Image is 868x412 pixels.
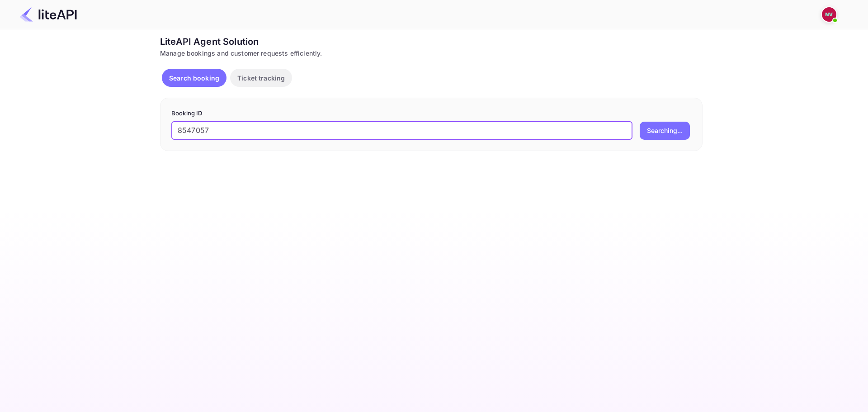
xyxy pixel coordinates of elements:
[171,109,691,118] p: Booking ID
[237,73,285,83] p: Ticket tracking
[822,7,836,22] img: Nicholas Valbusa
[160,35,703,48] div: LiteAPI Agent Solution
[640,122,690,140] button: Searching...
[169,73,219,83] p: Search booking
[20,7,77,22] img: LiteAPI Logo
[171,122,632,140] input: Enter Booking ID (e.g., 63782194)
[160,48,703,58] div: Manage bookings and customer requests efficiently.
